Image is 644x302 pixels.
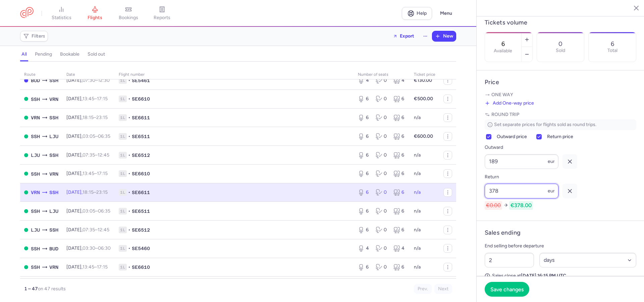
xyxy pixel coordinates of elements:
[414,245,421,251] span: n/a
[52,15,71,21] span: statistics
[31,96,40,103] span: SSH
[20,70,62,80] th: route
[83,208,110,214] span: –
[521,273,566,279] strong: [DATE] 16:15 PM UTC
[49,77,58,84] span: SSH
[119,227,127,233] span: 1L
[66,227,109,233] span: [DATE],
[376,227,388,233] div: 0
[393,133,406,140] div: 6
[66,152,109,158] span: [DATE],
[97,96,108,102] time: 17:15
[31,114,40,121] span: VRN
[414,96,433,102] strong: €500.00
[128,133,130,140] span: •
[119,133,127,140] span: 1L
[132,208,150,215] span: SE6511
[49,114,58,121] span: SSH
[83,96,108,102] span: –
[119,114,127,121] span: 1L
[432,31,456,41] button: New
[83,152,109,158] span: –
[376,264,388,270] div: 0
[132,96,150,102] span: SE6610
[388,31,419,42] button: Export
[83,77,110,83] span: –
[358,264,370,270] div: 6
[358,133,370,140] div: 6
[414,133,433,139] strong: €600.00
[485,119,636,130] p: Set separate prices for flights sold as round trips.
[83,77,95,83] time: 07:30
[83,171,108,176] span: –
[376,96,388,102] div: 0
[66,77,110,83] span: [DATE],
[66,264,108,270] span: [DATE],
[132,77,150,84] span: SE5461
[132,170,150,177] span: SE6610
[358,77,370,84] div: 4
[31,263,40,271] span: SSH
[83,264,108,270] span: –
[400,34,414,39] span: Export
[376,77,388,84] div: 0
[485,78,636,86] h4: Price
[83,152,95,158] time: 07:35
[96,189,108,195] time: 23:15
[485,282,529,297] button: Save changes
[376,114,388,121] div: 0
[393,245,406,252] div: 4
[119,77,127,84] span: 1L
[132,245,150,252] span: SE5460
[31,189,40,196] span: VRN
[83,227,109,233] span: –
[119,189,127,196] span: 1L
[556,48,565,53] p: Sold
[486,134,491,139] input: Outward price
[393,96,406,102] div: 6
[485,173,558,181] label: Return
[66,189,108,195] span: [DATE],
[83,208,95,214] time: 03:05
[83,227,95,233] time: 07:35
[358,170,370,177] div: 6
[31,207,40,215] span: SSH
[31,226,40,234] span: LJU
[611,41,614,47] p: 6
[83,189,108,195] span: –
[98,77,110,83] time: 12:30
[31,152,40,159] span: LJU
[88,51,105,57] h4: sold out
[49,226,58,234] span: SSH
[536,134,542,139] input: Return price
[128,114,130,121] span: •
[485,101,534,106] button: Add One-way price
[485,111,636,118] p: Round trip
[66,171,108,176] span: [DATE],
[49,96,58,103] span: VRN
[98,133,110,139] time: 06:35
[66,133,110,139] span: [DATE],
[414,171,421,176] span: n/a
[393,189,406,196] div: 6
[128,77,130,84] span: •
[31,245,40,252] span: SSH
[358,227,370,233] div: 6
[376,245,388,252] div: 0
[376,133,388,140] div: 0
[119,96,127,102] span: 1L
[115,70,354,80] th: Flight number
[358,189,370,196] div: 6
[485,201,502,210] span: €0.00
[32,34,45,39] span: Filters
[376,208,388,215] div: 0
[60,51,79,57] h4: bookable
[49,245,58,252] span: BUD
[128,264,130,270] span: •
[49,189,58,196] span: SSH
[66,115,108,120] span: [DATE],
[119,152,127,159] span: 1L
[548,159,555,164] span: eur
[485,184,558,198] input: ---
[96,115,108,120] time: 23:15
